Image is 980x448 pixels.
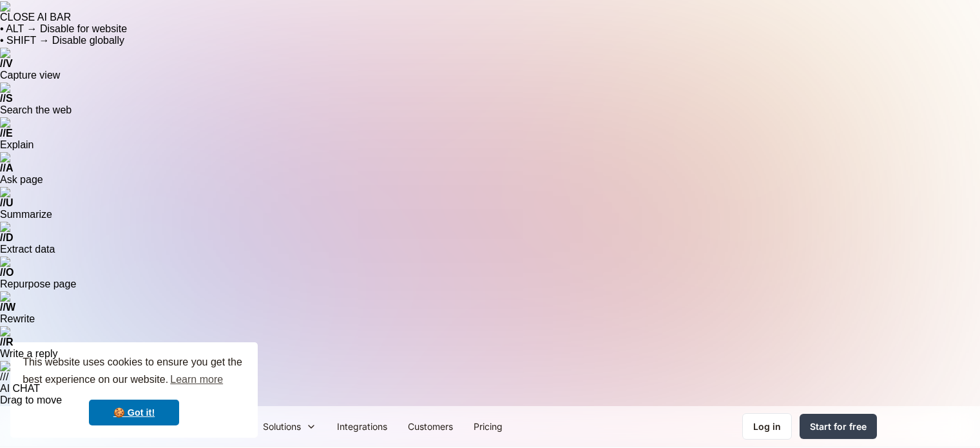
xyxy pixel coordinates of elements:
[810,420,867,433] div: Start for free
[463,412,513,441] a: Pricing
[253,412,327,441] div: Solutions
[89,400,179,425] a: dismiss cookie message
[327,412,398,441] a: Integrations
[742,413,792,440] a: Log in
[398,412,463,441] a: Customers
[753,420,781,433] div: Log in
[263,420,301,433] div: Solutions
[800,414,877,439] a: Start for free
